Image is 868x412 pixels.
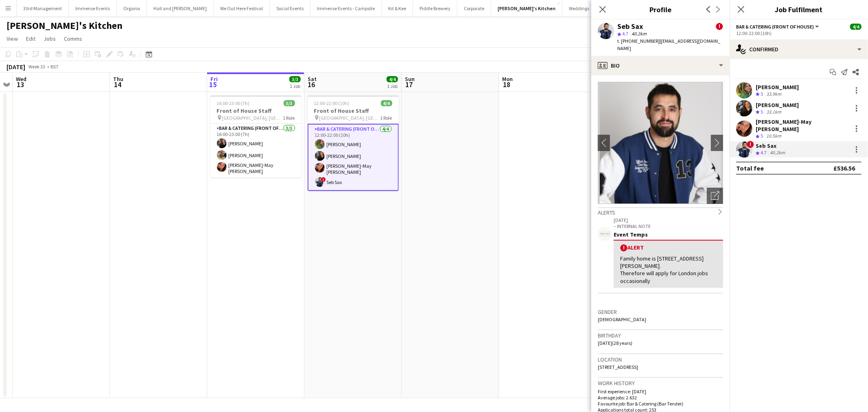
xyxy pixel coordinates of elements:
span: Wed [16,75,26,83]
span: 15 [209,80,218,89]
span: 14 [112,80,123,89]
div: [PERSON_NAME] [756,101,799,109]
div: 33.9km [765,91,783,98]
span: 16:00-23:00 (7h) [217,100,250,106]
a: Comms [61,33,85,44]
span: 1 Role [380,115,392,121]
app-job-card: 16:00-23:00 (7h)3/3Front of House Staff [GEOGRAPHIC_DATA], [GEOGRAPHIC_DATA]1 RoleBar & Catering ... [210,95,302,178]
div: Seb Sax [617,23,643,30]
div: Confirmed [730,39,868,59]
button: Immense Events - Campsite [310,0,382,16]
a: Edit [23,33,39,44]
span: ! [620,244,627,252]
app-card-role: Bar & Catering (Front of House)4/412:00-22:00 (10h)[PERSON_NAME][PERSON_NAME][PERSON_NAME]-May [P... [308,124,399,191]
span: | [EMAIL_ADDRESS][DOMAIN_NAME] [617,38,720,51]
span: 40.2km [630,31,648,37]
span: 3/3 [289,76,301,82]
button: Social Events [270,0,310,16]
span: View [7,35,18,42]
div: Event Temps [614,231,723,238]
div: Alert [620,244,717,252]
span: Fri [210,75,218,83]
span: ! [321,177,326,182]
span: ! [716,23,723,30]
p: [DATE] [614,217,723,223]
span: t. [PHONE_NUMBER] [617,38,660,44]
button: Immense Events [69,0,117,16]
span: 5 [761,109,763,115]
p: Average jobs: 2.632 [598,394,723,401]
span: 3/3 [284,100,295,106]
span: [DEMOGRAPHIC_DATA] [598,316,646,322]
div: Total fee [736,164,764,172]
h3: Job Fulfilment [730,4,868,15]
span: [GEOGRAPHIC_DATA], [GEOGRAPHIC_DATA] [319,115,380,121]
span: Edit [26,35,35,42]
img: Crew avatar or photo [598,82,723,204]
div: 10.5km [765,133,783,140]
span: Jobs [44,35,56,42]
span: 4.7 [622,31,628,37]
h3: Profile [591,4,730,15]
p: – INTERNAL NOTE [614,223,723,229]
div: 1 Job [387,83,398,89]
button: We Out Here Festival [214,0,270,16]
span: 5 [761,133,763,139]
span: 5 [761,91,763,97]
app-job-card: 12:00-22:00 (10h)4/4Front of House Staff [GEOGRAPHIC_DATA], [GEOGRAPHIC_DATA]1 RoleBar & Catering... [308,95,399,191]
div: [PERSON_NAME] [756,83,799,91]
span: [GEOGRAPHIC_DATA], [GEOGRAPHIC_DATA] [222,115,283,121]
div: [PERSON_NAME]-May [PERSON_NAME] [756,118,848,133]
div: 40.2km [768,149,787,156]
p: First experience: [DATE] [598,388,723,394]
button: Bar & Catering (Front of House) [736,24,820,30]
span: 18 [501,80,513,89]
span: 13 [15,80,26,89]
button: Organix [117,0,147,16]
app-card-role: Bar & Catering (Front of House)3/316:00-23:00 (7h)[PERSON_NAME][PERSON_NAME][PERSON_NAME]-May [PE... [210,124,302,178]
span: Mon [502,75,513,83]
a: View [3,33,21,44]
span: 16 [306,80,317,89]
p: Favourite job: Bar & Catering (Bar Tender) [598,401,723,407]
button: Hall and [PERSON_NAME] [147,0,214,16]
div: 33.1km [765,109,783,116]
h1: [PERSON_NAME]'s Kitchen [7,20,122,32]
span: Bar & Catering (Front of House) [736,24,814,30]
span: 4/4 [387,76,398,82]
span: Comms [64,35,82,42]
button: Corporate [457,0,491,16]
a: Jobs [40,33,59,44]
button: [PERSON_NAME]'s Kitchen [491,0,562,16]
button: Kit & Kee [382,0,413,16]
div: £536.56 [833,164,855,172]
h3: Front of House Staff [210,107,302,114]
span: 4.7 [761,149,767,156]
span: Sun [405,75,415,83]
span: 12:00-22:00 (10h) [314,100,350,106]
h3: Birthday [598,332,723,339]
span: 17 [404,80,415,89]
button: 33rd Management [17,0,69,16]
span: [DATE] (28 years) [598,340,632,346]
span: ! [747,141,754,148]
h3: Work history [598,379,723,387]
h3: Gender [598,308,723,316]
button: Piddle Brewery [413,0,457,16]
h3: Location [598,356,723,363]
span: [STREET_ADDRESS] [598,364,638,370]
div: Alerts [598,207,723,216]
div: [DATE] [7,63,25,71]
span: Week 33 [27,64,47,70]
div: 1 Job [290,83,300,89]
div: Seb Sax [756,142,787,149]
div: 12:00-22:00 (10h) [736,30,861,36]
div: Bio [591,56,730,75]
h3: Front of House Staff [308,107,399,114]
div: Family home is [STREET_ADDRESS][PERSON_NAME]. Therefore will apply for London jobs occasionally [620,255,717,285]
button: Weddings [562,0,596,16]
span: Sat [308,75,317,83]
span: 4/4 [381,100,392,106]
